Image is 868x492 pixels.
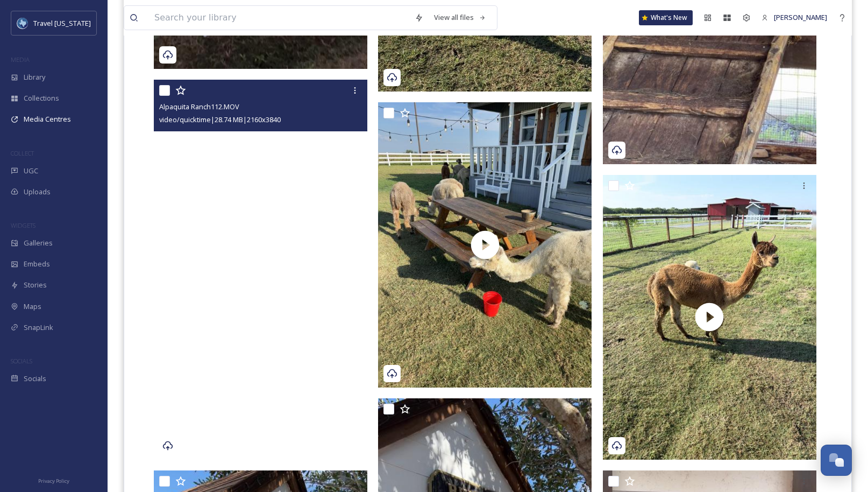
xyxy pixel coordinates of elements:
a: View all files [429,7,492,28]
span: SnapLink [24,322,53,333]
span: UGC [24,166,38,176]
a: [PERSON_NAME] [756,7,833,28]
span: video/quicktime | 28.74 MB | 2160 x 3840 [159,115,281,124]
img: thumbnail [603,175,816,460]
span: COLLECT [11,149,34,157]
span: Collections [24,93,59,103]
span: SOCIALS [11,357,32,365]
img: thumbnail [378,102,592,387]
span: Embeds [24,259,50,269]
span: Galleries [24,238,53,248]
span: Privacy Policy [38,477,69,484]
a: What's New [639,10,693,25]
a: Privacy Policy [38,474,69,487]
span: Maps [24,301,41,312]
span: Travel [US_STATE] [33,18,91,28]
span: Socials [24,374,46,384]
span: Media Centres [24,114,71,124]
video: Alpaquita Ranch112.MOV [154,80,367,460]
span: MEDIA [11,55,30,64]
button: Open Chat [821,445,852,476]
span: Stories [24,280,47,290]
input: Search your library [149,6,409,30]
span: [PERSON_NAME] [774,12,827,22]
span: Uploads [24,187,51,197]
img: images%20%281%29.jpeg [17,18,28,29]
span: Library [24,72,45,82]
span: WIDGETS [11,221,35,229]
span: Alpaquita Ranch112.MOV [159,102,239,111]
